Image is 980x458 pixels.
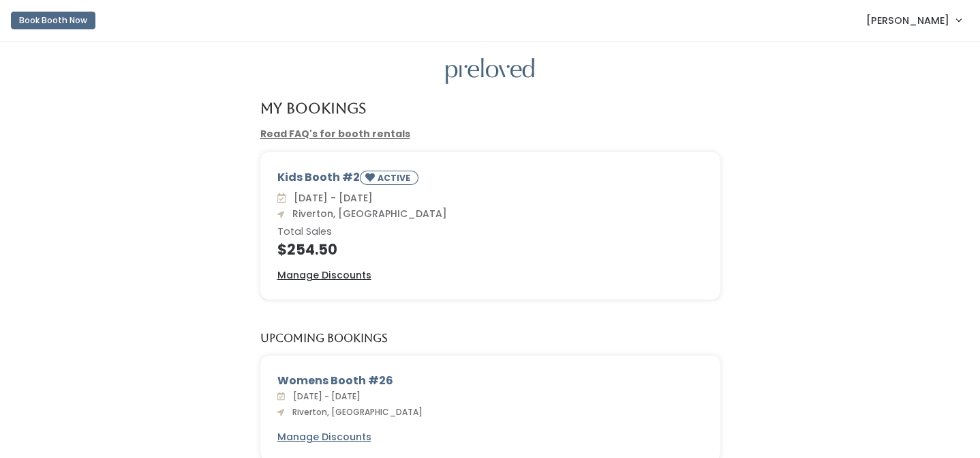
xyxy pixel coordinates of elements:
small: ACTIVE [378,172,413,184]
h4: My Bookings [260,100,366,116]
span: Riverton, [GEOGRAPHIC_DATA] [287,207,447,220]
a: Read FAQ's for booth rentals [260,127,410,141]
span: [DATE] - [DATE] [288,191,373,205]
a: [PERSON_NAME] [853,5,975,35]
div: Womens Booth #26 [277,373,703,389]
button: Book Booth Now [11,12,95,29]
span: Riverton, [GEOGRAPHIC_DATA] [287,406,423,418]
a: Book Booth Now [11,5,95,35]
span: [DATE] - [DATE] [288,390,361,402]
a: Manage Discounts [277,268,371,283]
img: preloved logo [446,58,534,85]
div: Kids Booth #2 [277,169,703,190]
h4: $254.50 [277,242,703,257]
a: Manage Discounts [277,430,371,444]
h6: Total Sales [277,227,703,238]
h5: Upcoming Bookings [260,332,388,345]
span: [PERSON_NAME] [866,13,949,28]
